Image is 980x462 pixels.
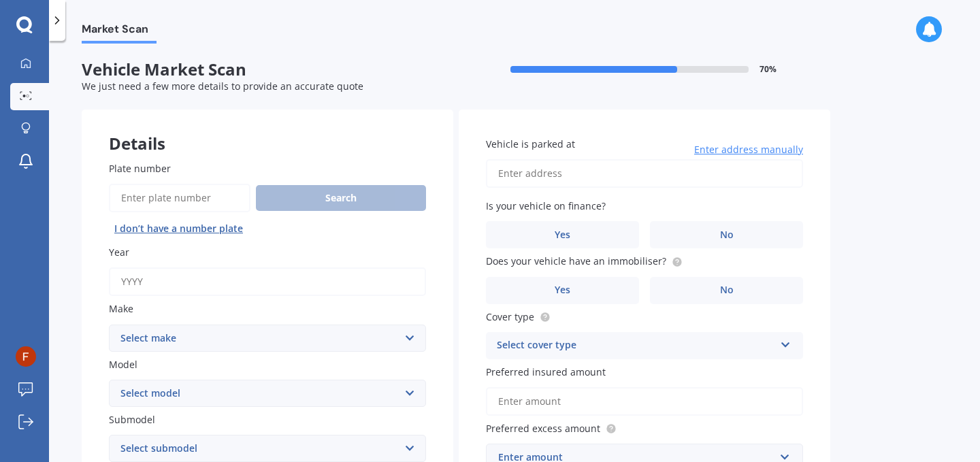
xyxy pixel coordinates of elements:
span: Make [109,303,133,316]
span: Submodel [109,413,155,426]
input: Enter address [486,159,803,188]
span: Market Scan [82,22,157,41]
span: No [720,284,734,296]
span: Yes [555,229,570,241]
span: Enter address manually [694,143,803,156]
span: Does your vehicle have an immobiliser? [486,255,666,268]
img: ACg8ocIh-5tMcrv26GXtYt_D_wpfqyTV0lVztjFClCfp_v-WkJaoMA=s96-c [16,346,36,367]
button: I don’t have a number plate [109,218,248,240]
input: YYYY [109,267,426,296]
span: Preferred excess amount [486,422,600,435]
span: Model [109,358,137,371]
span: We just need a few more details to provide an accurate quote [82,80,363,93]
span: 70 % [759,65,777,74]
span: Is your vehicle on finance? [486,199,606,212]
span: Plate number [109,162,171,175]
input: Enter plate number [109,184,250,212]
span: Yes [555,284,570,296]
span: Year [109,246,129,259]
input: Enter amount [486,387,803,416]
div: Select cover type [497,337,774,354]
span: Preferred insured amount [486,365,606,378]
span: Vehicle Market Scan [82,60,456,80]
span: Cover type [486,310,534,323]
div: Details [82,110,453,150]
span: Vehicle is parked at [486,137,575,150]
span: No [720,229,734,241]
